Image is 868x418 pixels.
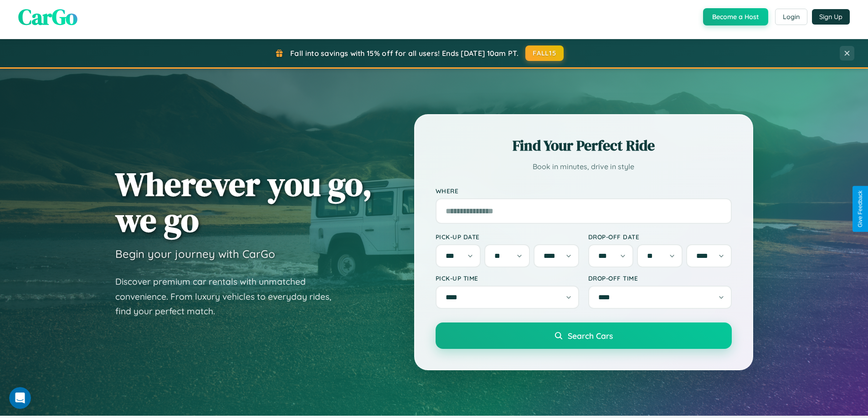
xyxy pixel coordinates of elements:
button: Sign Up [812,9,850,25]
button: Login [775,9,807,25]
button: Search Cars [436,322,732,349]
span: Search Cars [568,331,613,341]
label: Drop-off Date [588,233,732,241]
div: Give Feedback [857,191,863,227]
h2: Find Your Perfect Ride [436,136,732,156]
button: Become a Host [703,8,768,25]
iframe: Intercom live chat [9,387,31,409]
h1: Wherever you go, we go [115,166,372,238]
label: Pick-up Time [436,274,579,282]
span: CarGo [18,2,77,32]
span: Fall into savings with 15% off for all users! Ends [DATE] 10am PT. [290,49,519,58]
label: Where [436,187,732,195]
label: Pick-up Date [436,233,579,241]
p: Book in minutes, drive in style [436,160,732,173]
h3: Begin your journey with CarGo [115,247,275,261]
p: Discover premium car rentals with unmatched convenience. From luxury vehicles to everyday rides, ... [115,274,343,319]
label: Drop-off Time [588,274,732,282]
button: FALL15 [525,45,564,61]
